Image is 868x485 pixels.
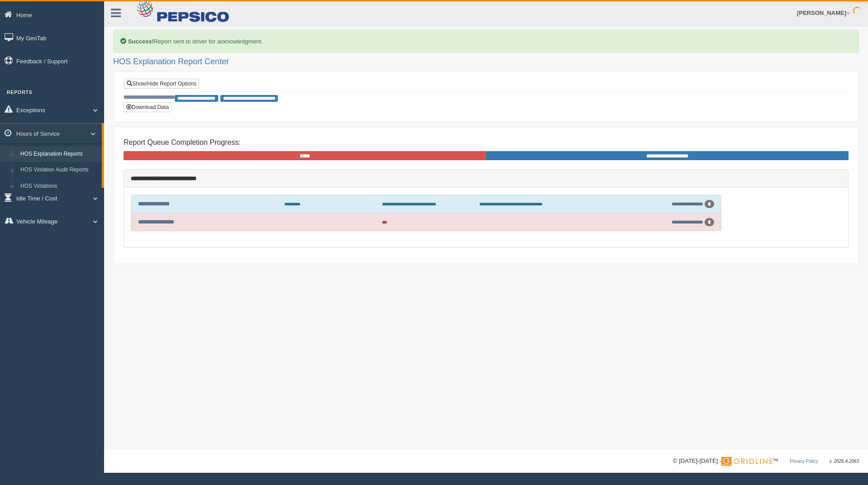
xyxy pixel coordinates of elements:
div: Report sent to driver for acknowledgment. [113,30,859,53]
div: © [DATE]-[DATE] - ™ [673,456,859,466]
a: HOS Explanation Reports [16,146,102,162]
h4: Report Queue Completion Progress: [124,138,849,147]
a: HOS Violation Audit Reports [16,162,102,178]
button: Download Data [124,102,172,112]
b: Success! [128,38,154,45]
a: Show/Hide Report Options [124,79,199,89]
a: HOS Violations [16,178,102,195]
a: Privacy Policy [790,459,818,464]
h2: HOS Explanation Report Center [113,57,859,67]
span: v. 2025.4.2063 [830,459,859,464]
img: Gridline [721,457,773,466]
